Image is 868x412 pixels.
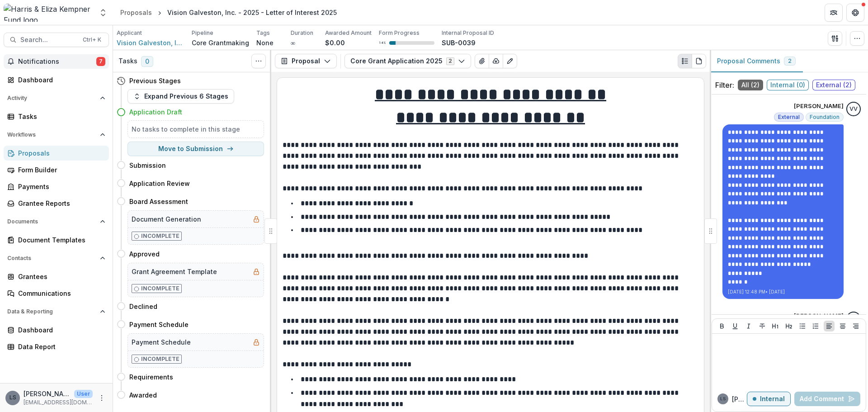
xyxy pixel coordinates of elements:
p: SUB-0039 [442,38,476,47]
h4: Requirements [129,372,173,382]
h4: Approved [129,249,160,259]
span: Activity [7,95,96,101]
button: Add Comment [794,392,860,406]
button: Bold [717,321,727,331]
span: Search... [20,36,77,44]
h5: Document Generation [132,214,201,224]
p: Duration [291,29,313,37]
p: Form Progress [379,29,420,37]
button: Internal [747,392,791,406]
p: [PERSON_NAME] [24,389,71,398]
div: Data Report [18,342,102,351]
span: Documents [7,218,96,225]
div: Dashboard [18,325,102,335]
p: Incomplete [141,232,179,240]
button: View Attached Files [475,54,489,68]
button: Plaintext view [678,54,692,68]
button: Open entity switcher [97,4,109,22]
a: Proposals [117,6,156,19]
a: Data Report [4,339,109,354]
h4: Application Review [129,179,190,188]
h4: Declined [129,302,157,311]
p: Awarded Amount [325,29,372,37]
p: None [256,38,274,47]
a: Form Builder [4,162,109,177]
span: 2 [788,58,792,64]
span: All ( 2 ) [738,80,763,90]
a: Communications [4,286,109,301]
h3: Tasks [118,57,137,65]
p: Applicant [117,29,142,37]
button: Proposal Comments [710,50,803,72]
button: Italicize [743,321,754,331]
p: Core Grantmaking [192,38,249,47]
button: Heading 2 [783,321,794,331]
a: Document Templates [4,232,109,247]
p: [PERSON_NAME] [794,102,844,111]
button: Open Data & Reporting [4,304,109,319]
h4: Board Assessment [129,197,188,206]
div: Payments [18,182,102,191]
p: Tags [256,29,270,37]
a: Payments [4,179,109,194]
div: Proposals [18,148,102,158]
div: Tasks [18,112,102,121]
div: Communications [18,289,102,298]
div: Dashboard [18,75,102,85]
button: Proposal [275,54,337,68]
button: Open Contacts [4,251,109,265]
h4: Previous Stages [129,76,181,85]
div: Ctrl + K [81,35,103,45]
a: Proposals [4,146,109,161]
button: Bullet List [797,321,808,331]
button: Align Right [850,321,861,331]
div: Lauren Scott [9,395,16,401]
span: Contacts [7,255,96,261]
a: Grantees [4,269,109,284]
span: Foundation [810,114,840,120]
button: Notifications7 [4,54,109,69]
span: 7 [96,57,105,66]
a: Dashboard [4,72,109,87]
a: Grantee Reports [4,196,109,211]
p: [DATE] 12:48 PM • [DATE] [728,289,838,295]
h4: Payment Schedule [129,320,189,329]
div: Document Templates [18,235,102,245]
div: Proposals [120,8,152,17]
button: Align Left [824,321,835,331]
p: Internal [760,395,785,403]
button: PDF view [692,54,706,68]
span: Internal ( 0 ) [767,80,809,90]
button: Strike [757,321,768,331]
span: Data & Reporting [7,308,96,315]
button: Open Activity [4,91,109,105]
nav: breadcrumb [117,6,340,19]
button: Edit as form [503,54,517,68]
span: External ( 2 ) [812,80,855,90]
p: Internal Proposal ID [442,29,494,37]
p: Incomplete [141,284,179,293]
p: [EMAIL_ADDRESS][DOMAIN_NAME] [24,398,93,407]
button: Partners [825,4,843,22]
p: [PERSON_NAME] [794,312,844,321]
button: Expand Previous 6 Stages [127,89,234,104]
a: Vision Galveston, Inc. [117,38,184,47]
h5: Payment Schedule [132,337,191,347]
button: Open Documents [4,214,109,229]
p: ∞ [291,38,295,47]
div: Form Builder [18,165,102,175]
a: Dashboard [4,322,109,337]
button: Toggle View Cancelled Tasks [251,54,266,68]
p: Incomplete [141,355,179,363]
button: Search... [4,33,109,47]
div: Grantees [18,272,102,281]
span: Notifications [18,58,96,66]
button: Open Workflows [4,128,109,142]
span: 0 [141,56,153,67]
div: Vision Galveston, Inc. - 2025 - Letter of Interest 2025 [167,8,337,17]
button: Align Center [837,321,848,331]
p: 14 % [379,40,386,46]
p: $0.00 [325,38,345,47]
h4: Submission [129,161,166,170]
